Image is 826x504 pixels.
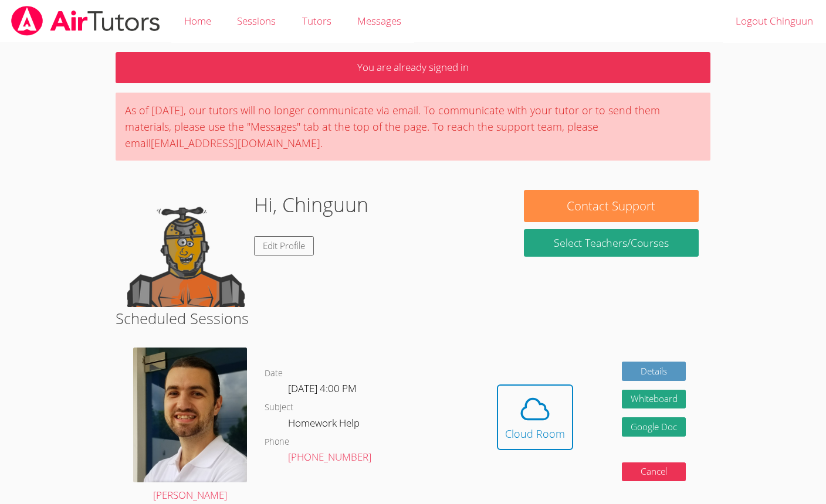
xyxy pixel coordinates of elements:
[288,382,357,395] span: [DATE] 4:00 PM
[497,384,573,450] button: Cloud Room
[265,435,289,449] dt: Phone
[505,425,565,442] div: Cloud Room
[622,417,686,437] a: Google Doc
[288,415,362,435] dd: Homework Help
[357,14,401,28] span: Messages
[265,366,283,381] dt: Date
[622,390,686,409] button: Whiteboard
[116,307,710,329] h2: Scheduled Sessions
[288,450,371,464] a: [PHONE_NUMBER]
[524,190,698,222] button: Contact Support
[622,362,686,381] a: Details
[116,52,710,83] p: You are already signed in
[254,190,368,220] h1: Hi, Chinguun
[127,190,245,307] img: default.png
[254,236,314,256] a: Edit Profile
[133,348,246,482] img: Tom%20Professional%20Picture%20(Profile).jpg
[133,348,246,504] a: [PERSON_NAME]
[622,462,686,482] button: Cancel
[265,400,293,415] dt: Subject
[116,93,710,161] div: As of [DATE], our tutors will no longer communicate via email. To communicate with your tutor or ...
[10,6,161,36] img: airtutors_banner-c4298cdbf04f3fff15de1276eac7730deb9818008684d7c2e4769d2f7ddbe033.png
[524,229,698,257] a: Select Teachers/Courses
